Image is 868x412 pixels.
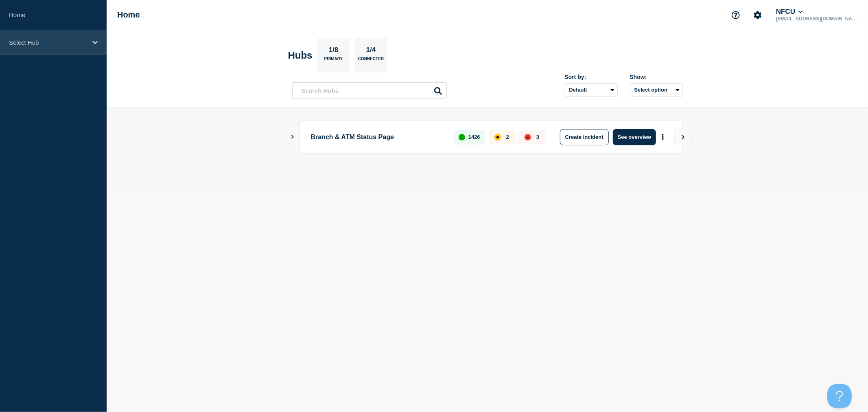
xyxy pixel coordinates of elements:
p: Primary [324,57,343,65]
p: Connected [358,57,384,65]
button: NFCU [774,8,805,16]
div: down [525,134,531,140]
div: Sort by: [565,74,618,80]
p: Select Hub [9,39,87,46]
button: Show Connected Hubs [291,134,295,140]
button: Select option [630,83,683,96]
p: 1/8 [326,46,341,57]
p: [EMAIL_ADDRESS][DOMAIN_NAME] [774,16,859,22]
p: 1/4 [363,46,379,57]
h1: Home [117,10,140,20]
button: Create incident [560,129,609,145]
input: Search Hubs [292,82,447,99]
p: Branch & ATM Status Page [311,129,445,145]
p: 1426 [468,134,480,140]
p: 2 [506,134,509,140]
p: 3 [536,134,539,140]
div: up [459,134,465,140]
div: Show: [630,74,683,80]
button: View [674,129,691,145]
button: Account settings [749,7,766,24]
button: Support [727,7,744,24]
select: Sort by [565,83,618,96]
button: More actions [658,129,668,145]
h2: Hubs [288,50,313,61]
iframe: Help Scout Beacon - Open [827,384,852,408]
button: See overview [613,129,656,145]
div: affected [494,134,501,140]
